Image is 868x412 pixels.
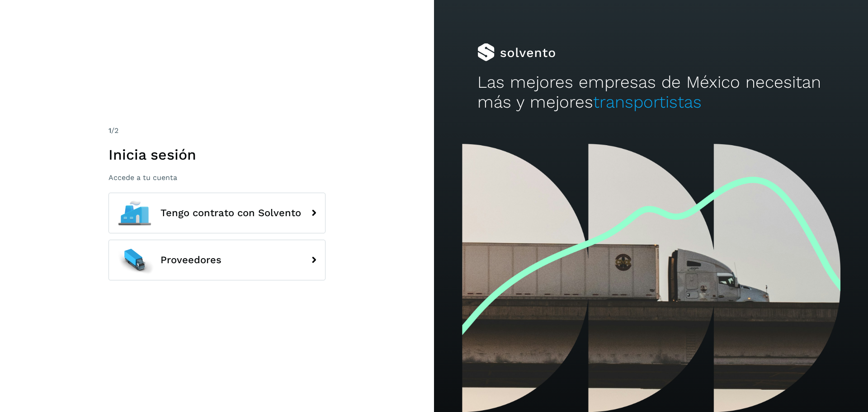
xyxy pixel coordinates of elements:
h2: Las mejores empresas de México necesitan más y mejores [477,72,825,113]
h1: Inicia sesión [108,146,325,163]
button: Tengo contrato con Solvento [108,193,325,233]
span: transportistas [593,92,702,112]
div: /2 [108,125,325,136]
span: Proveedores [160,255,222,265]
span: 1 [108,126,111,135]
button: Proveedores [108,240,325,280]
span: Tengo contrato con Solvento [160,208,301,218]
p: Accede a tu cuenta [108,173,325,182]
